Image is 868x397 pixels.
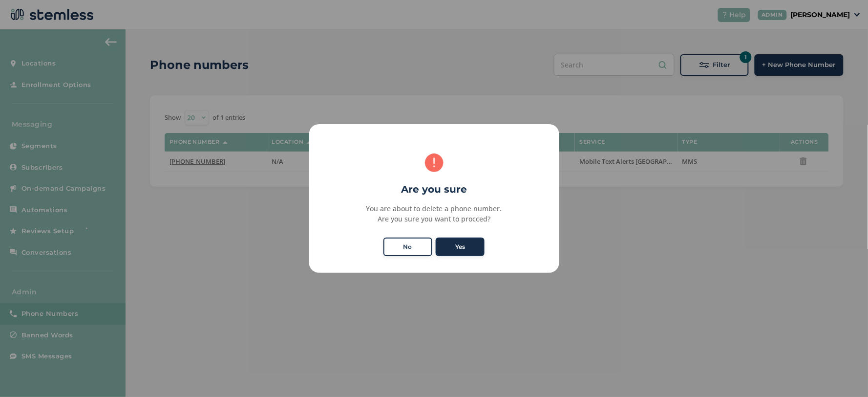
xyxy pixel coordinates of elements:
iframe: Chat Widget [819,350,868,397]
button: No [383,238,432,256]
button: Yes [436,238,485,256]
h2: Are you sure [309,182,559,197]
div: You are about to delete a phone number. Are you sure you want to procced? [320,203,548,224]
